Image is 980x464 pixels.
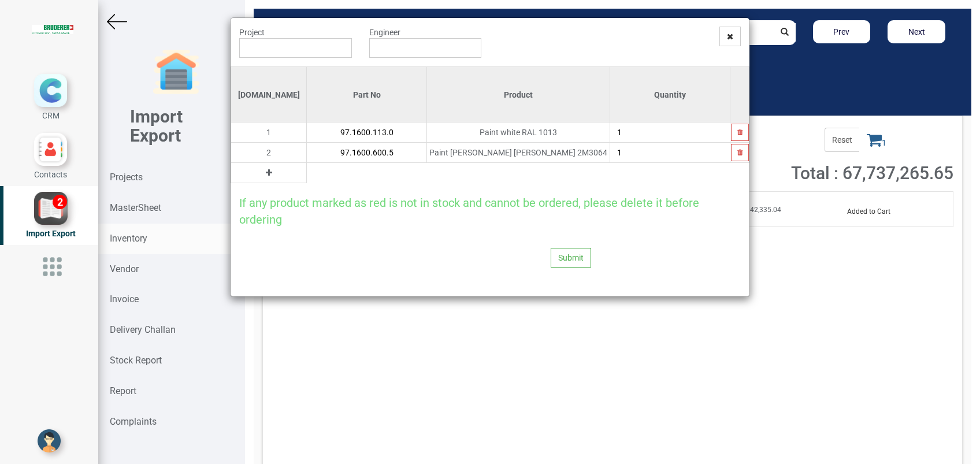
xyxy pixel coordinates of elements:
[427,123,610,143] td: Paint white RAL 1013
[307,67,427,123] th: Part No
[551,248,591,268] button: Submit
[231,27,361,58] div: Project
[239,196,699,227] span: If any product marked as red is not in stock and cannot be ordered, please delete it before ordering
[610,67,730,123] th: Quantity
[427,143,610,163] td: Paint [PERSON_NAME] [PERSON_NAME] 2M3064
[361,27,491,58] div: Engineer
[231,123,307,143] td: 1
[427,67,610,123] th: Product
[231,67,307,123] th: [DOMAIN_NAME]
[231,143,307,163] td: 2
